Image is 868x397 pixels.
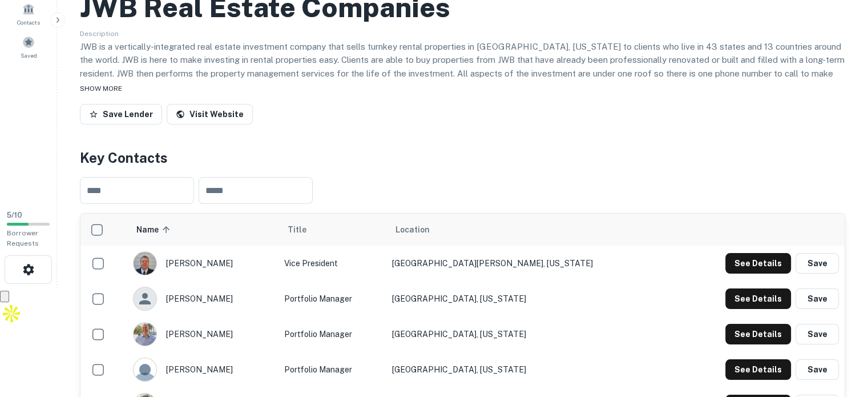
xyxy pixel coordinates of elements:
td: Portfolio Manager [278,281,386,316]
span: SHOW MORE [80,85,122,93]
span: Contacts [17,18,40,27]
img: 1608318951652 [134,323,156,346]
span: Description [80,30,119,38]
th: Name [127,214,278,246]
span: Name [136,223,173,236]
iframe: Chat Widget [811,306,868,360]
td: Portfolio Manager [278,352,386,387]
span: Borrower Requests [7,229,39,247]
button: See Details [725,253,791,274]
button: Save Lender [80,104,162,125]
th: Title [278,214,386,246]
td: [GEOGRAPHIC_DATA][PERSON_NAME], [US_STATE] [386,246,675,281]
span: Location [395,223,430,236]
td: Vice President [278,246,386,281]
button: Save [796,359,839,380]
span: Saved [21,51,37,60]
div: [PERSON_NAME] [133,287,273,311]
span: 5 / 10 [7,211,22,219]
td: [GEOGRAPHIC_DATA], [US_STATE] [386,281,675,316]
div: [PERSON_NAME] [133,322,273,346]
button: See Details [725,324,791,344]
p: JWB is a vertically-integrated real estate investment company that sells turnkey rental propertie... [80,40,845,107]
button: See Details [725,359,791,380]
div: [PERSON_NAME] [133,358,273,382]
h4: Key Contacts [80,147,845,168]
img: 1516531586539 [134,252,156,275]
a: Visit Website [167,104,253,125]
td: [GEOGRAPHIC_DATA], [US_STATE] [386,352,675,387]
div: [PERSON_NAME] [133,251,273,275]
a: Saved [3,31,54,62]
button: Save [796,324,839,344]
td: Portfolio Manager [278,316,386,352]
th: Location [386,214,675,246]
button: Save [796,253,839,274]
img: 9c8pery4andzj6ohjkjp54ma2 [134,358,156,381]
span: Title [288,223,321,236]
td: [GEOGRAPHIC_DATA], [US_STATE] [386,316,675,352]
